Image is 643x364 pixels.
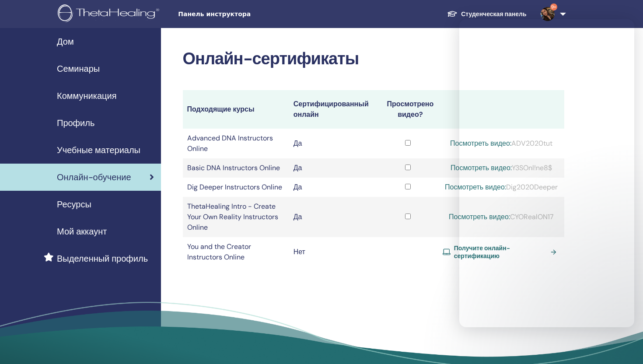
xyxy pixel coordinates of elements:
[443,163,560,173] div: Y3SOnl!ne8$
[454,244,547,260] span: Получите онлайн-сертификацию
[289,129,378,158] td: Да
[57,89,116,102] span: Коммуникация
[443,138,560,149] div: ADV2020tut
[183,129,289,158] td: Advanced DNA Instructors Online
[451,163,512,172] a: Посмотреть видео:
[447,10,458,17] img: graduation-cap-white.svg
[183,197,289,237] td: ThetaHealing Intro - Create Your Own Reality Instructors Online
[57,171,131,184] span: Онлайн-обучение
[440,6,533,22] a: Студенческая панель
[289,197,378,237] td: Да
[57,62,100,75] span: Семинары
[289,90,378,129] th: Сертифицированный онлайн
[378,90,438,129] th: Просмотрено видео?
[57,198,91,211] span: Ресурсы
[443,182,560,192] div: Dig2020Deeper
[459,19,634,327] iframe: Intercom live chat
[289,178,378,197] td: Да
[443,244,560,260] a: Получите онлайн-сертификацию
[613,334,634,355] iframe: Intercom live chat
[289,158,378,178] td: Да
[57,225,107,238] span: Мой аккаунт
[57,116,94,129] span: Профиль
[183,158,289,178] td: Basic DNA Instructors Online
[57,35,74,48] span: Дом
[541,7,555,21] img: default.jpg
[443,212,560,222] div: CYORealON17
[289,237,378,267] td: Нет
[57,252,148,265] span: Выделенный профиль
[183,178,289,197] td: Dig Deeper Instructors Online
[183,237,289,267] td: You and the Creator Instructors Online
[57,143,140,157] span: Учебные материалы
[550,3,557,10] span: 9+
[58,4,162,24] img: logo.png
[450,139,511,148] a: Посмотреть видео:
[183,90,289,129] th: Подходящие курсы
[178,10,309,19] span: Панель инструктора
[449,212,510,221] a: Посмотреть видео:
[445,182,506,192] a: Посмотреть видео:
[183,49,565,69] h2: Онлайн-сертификаты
